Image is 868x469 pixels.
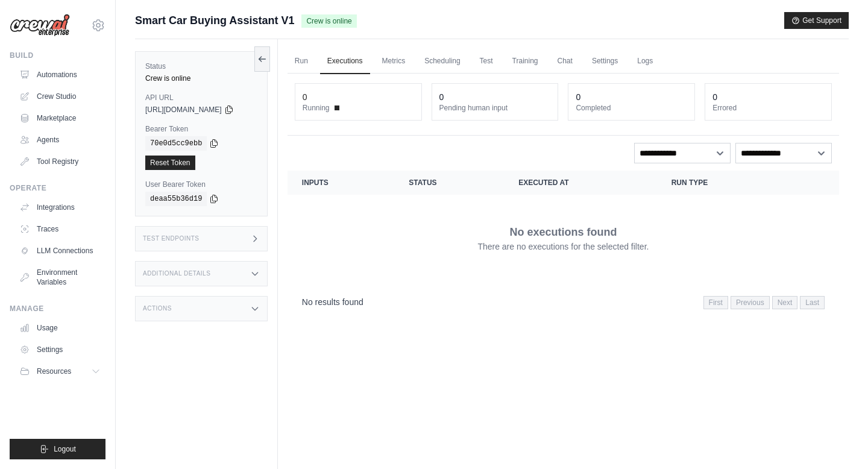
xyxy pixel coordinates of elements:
[288,171,395,195] th: Inputs
[14,130,105,150] a: Agents
[14,219,105,239] a: Traces
[135,12,294,29] span: Smart Car Buying Assistant V1
[37,367,71,376] span: Resources
[703,296,728,309] span: First
[14,318,105,338] a: Usage
[145,136,207,151] code: 70e0d5cc9ebb
[14,198,105,217] a: Integrations
[394,171,504,195] th: Status
[14,362,105,381] button: Resources
[800,296,825,309] span: Last
[145,192,207,206] code: deaa55b36d19
[302,296,363,308] p: No results found
[303,91,307,103] div: 0
[712,103,824,113] dt: Errored
[576,91,580,103] div: 0
[145,180,257,189] label: User Bearer Token
[14,109,105,128] a: Marketplace
[14,65,105,84] a: Automations
[10,304,105,313] div: Manage
[808,411,868,469] iframe: Chat Widget
[550,49,580,74] a: Chat
[288,171,839,317] section: Crew executions table
[288,286,839,317] nav: Pagination
[439,91,444,103] div: 0
[303,103,330,113] span: Running
[10,439,105,459] button: Logout
[630,49,660,74] a: Logs
[712,91,717,103] div: 0
[509,224,617,241] p: No executions found
[731,296,770,309] span: Previous
[288,49,315,74] a: Run
[145,74,257,83] div: Crew is online
[505,49,546,74] a: Training
[14,87,105,106] a: Crew Studio
[784,12,849,29] button: Get Support
[10,14,70,37] img: Logo
[576,103,687,113] dt: Completed
[585,49,625,74] a: Settings
[14,241,105,260] a: LLM Connections
[54,444,76,454] span: Logout
[417,49,467,74] a: Scheduling
[145,124,257,134] label: Bearer Token
[772,296,798,309] span: Next
[143,270,210,277] h3: Additional Details
[14,152,105,171] a: Tool Registry
[143,305,172,312] h3: Actions
[439,103,551,113] dt: Pending human input
[145,156,195,170] a: Reset Token
[10,183,105,193] div: Operate
[473,49,500,74] a: Test
[301,14,356,28] span: Crew is online
[14,263,105,292] a: Environment Variables
[504,171,656,195] th: Executed at
[14,340,105,359] a: Settings
[657,171,784,195] th: Run Type
[477,241,649,253] p: There are no executions for the selected filter.
[145,93,257,102] label: API URL
[143,235,200,242] h3: Test Endpoints
[145,105,222,115] span: [URL][DOMAIN_NAME]
[145,61,257,71] label: Status
[320,49,370,74] a: Executions
[703,296,825,309] nav: Pagination
[10,51,105,60] div: Build
[375,49,413,74] a: Metrics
